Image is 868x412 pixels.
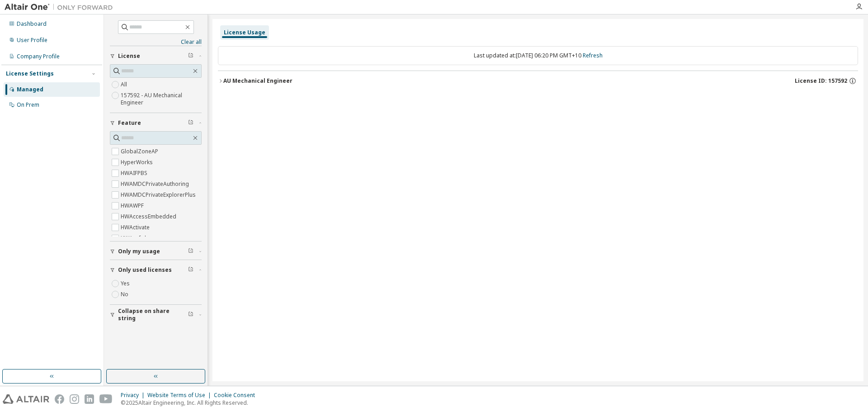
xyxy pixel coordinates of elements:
[99,394,113,404] img: youtube.svg
[70,394,79,404] img: instagram.svg
[121,222,151,233] label: HWActivate
[55,394,64,404] img: facebook.svg
[147,392,214,399] div: Website Terms of Use
[121,189,198,200] label: HWAMDCPrivateExplorerPlus
[85,394,94,404] img: linkedin.svg
[118,248,160,255] span: Only my usage
[121,90,202,108] label: 157592 - AU Mechanical Engineer
[121,289,130,300] label: No
[121,399,260,407] p: © 2025 Altair Engineering, Inc. All Rights Reserved.
[110,46,202,66] button: License
[121,146,160,157] label: GlobalZoneAP
[121,168,149,179] label: HWAIFPBS
[118,266,172,274] span: Only used licenses
[17,20,47,28] div: Dashboard
[118,119,141,127] span: Feature
[121,233,150,244] label: HWAcufwh
[223,77,292,85] div: AU Mechanical Engineer
[121,79,129,90] label: All
[110,38,202,46] a: Clear all
[795,77,847,85] span: License ID: 157592
[17,53,60,60] div: Company Profile
[214,392,260,399] div: Cookie Consent
[17,37,47,44] div: User Profile
[224,29,265,36] div: License Usage
[188,266,193,274] span: Clear filter
[188,119,193,127] span: Clear filter
[110,113,202,133] button: Feature
[3,394,49,404] img: altair_logo.svg
[188,311,193,318] span: Clear filter
[110,260,202,280] button: Only used licenses
[121,392,147,399] div: Privacy
[17,101,39,109] div: On Prem
[5,3,118,12] img: Altair One
[118,308,188,322] span: Collapse on share string
[17,86,43,93] div: Managed
[218,46,858,65] div: Last updated at: [DATE] 06:20 PM GMT+10
[121,200,146,211] label: HWAWPF
[188,248,193,255] span: Clear filter
[121,211,178,222] label: HWAccessEmbedded
[218,71,858,91] button: AU Mechanical EngineerLicense ID: 157592
[121,278,132,289] label: Yes
[583,52,603,59] a: Refresh
[121,179,191,189] label: HWAMDCPrivateAuthoring
[188,52,193,60] span: Clear filter
[110,242,202,261] button: Only my usage
[6,70,54,77] div: License Settings
[121,157,155,168] label: HyperWorks
[110,305,202,325] button: Collapse on share string
[118,52,140,60] span: License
